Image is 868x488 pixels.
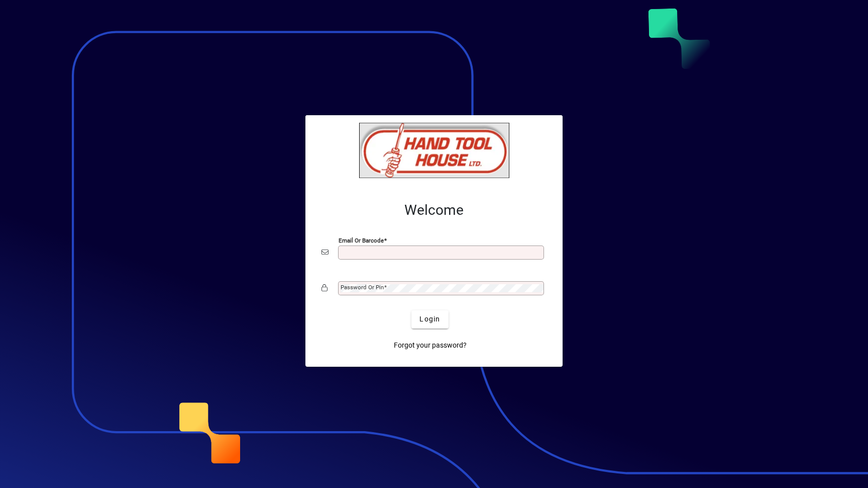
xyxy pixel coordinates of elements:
button: Login [411,310,448,329]
h2: Welcome [321,202,547,219]
span: Login [419,314,440,324]
mat-label: Email or Barcode [339,236,384,243]
mat-label: Password or Pin [341,284,384,291]
span: Forgot your password? [394,340,467,351]
a: Forgot your password? [390,337,471,355]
